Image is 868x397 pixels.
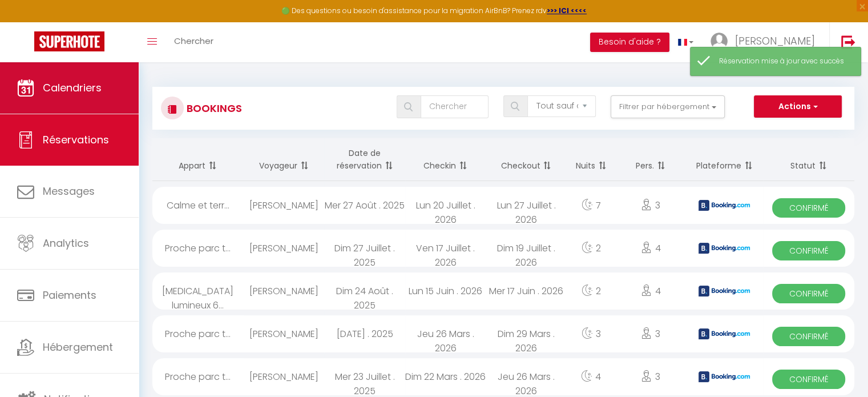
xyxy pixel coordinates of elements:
[763,138,854,181] th: Sort by status
[152,138,244,181] th: Sort by rentals
[34,31,104,51] img: Super Booking
[405,138,486,181] th: Sort by checkin
[486,138,566,181] th: Sort by checkout
[43,133,109,147] span: Réservations
[616,138,686,181] th: Sort by people
[611,95,725,118] button: Filtrer par hébergement
[719,56,849,67] div: Réservation mise à jour avec succès
[43,288,96,302] span: Paiements
[547,6,587,15] a: >>> ICI <<<<
[735,34,815,48] span: [PERSON_NAME]
[710,33,728,50] img: ...
[244,138,324,181] th: Sort by guest
[754,95,842,118] button: Actions
[590,33,669,52] button: Besoin d'aide ?
[43,340,113,354] span: Hébergement
[702,22,829,62] a: ... [PERSON_NAME]
[43,81,102,95] span: Calendriers
[43,236,89,250] span: Analytics
[165,22,222,62] a: Chercher
[184,95,242,121] h3: Bookings
[43,184,95,198] span: Messages
[841,35,855,49] img: logout
[174,35,213,47] span: Chercher
[567,138,616,181] th: Sort by nights
[421,95,488,118] input: Chercher
[686,138,763,181] th: Sort by channel
[324,138,405,181] th: Sort by booking date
